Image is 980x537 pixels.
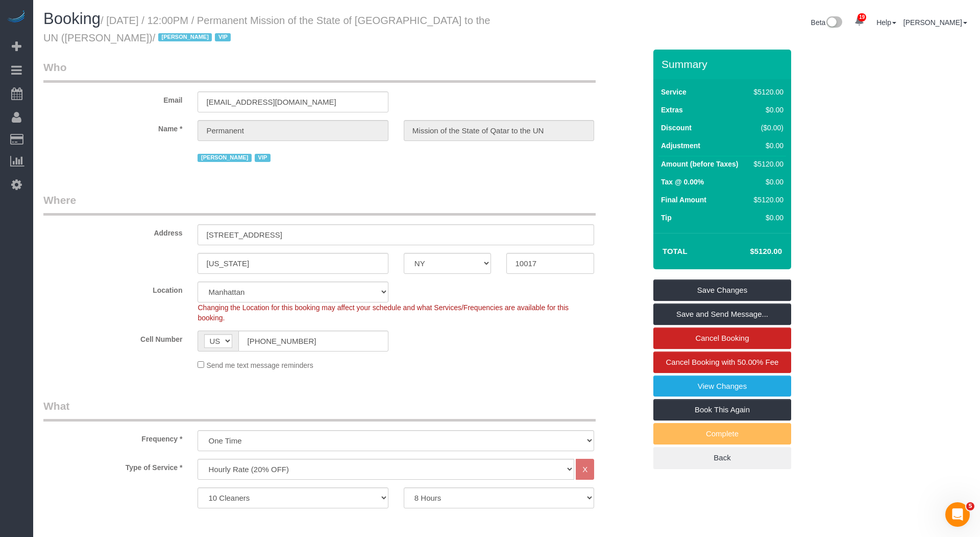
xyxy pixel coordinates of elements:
[663,247,688,255] strong: Total
[506,253,594,274] input: Zip Code
[661,213,672,223] label: Tip
[198,120,388,141] input: First Name
[653,399,791,421] a: Book This Again
[751,213,783,223] div: $0.00
[43,193,596,216] legend: Where
[255,154,271,162] span: VIP
[158,33,212,41] span: [PERSON_NAME]
[661,123,692,133] label: Discount
[198,253,388,274] input: City
[653,303,791,325] a: Save and Send Message...
[43,10,101,28] span: Booking
[751,195,783,205] div: $5120.00
[404,120,594,141] input: Last Name
[206,361,313,369] span: Send me text message reminders
[198,154,251,162] span: [PERSON_NAME]
[43,399,596,422] legend: What
[653,328,791,349] a: Cancel Booking
[653,376,791,397] a: View Changes
[945,502,970,527] iframe: Intercom live chat
[661,159,738,169] label: Amount (before Taxes)
[857,13,866,21] span: 19
[825,16,842,30] img: New interface
[751,141,783,151] div: $0.00
[661,141,700,151] label: Adjustment
[6,10,27,25] img: Automaid Logo
[903,18,967,27] a: [PERSON_NAME]
[238,331,388,352] input: Cell Number
[811,18,843,27] a: Beta
[36,459,190,473] label: Type of Service *
[36,282,190,295] label: Location
[661,58,786,70] h3: Summary
[661,195,706,205] label: Final Amount
[43,15,490,43] small: / [DATE] / 12:00PM / Permanent Mission of the State of [GEOGRAPHIC_DATA] to the UN ([PERSON_NAME])
[198,303,569,322] span: Changing the Location for this booking may affect your schedule and what Services/Frequencies are...
[661,87,687,97] label: Service
[215,33,231,41] span: VIP
[966,502,974,510] span: 5
[751,159,783,169] div: $5120.00
[666,358,779,366] span: Cancel Booking with 50.00% Fee
[153,32,234,43] span: /
[849,10,869,33] a: 19
[653,279,791,301] a: Save Changes
[653,447,791,469] a: Back
[751,105,783,115] div: $0.00
[720,247,782,256] h4: $5120.00
[661,105,683,115] label: Extras
[751,87,783,97] div: $5120.00
[36,224,190,238] label: Address
[876,18,896,27] a: Help
[751,177,783,187] div: $0.00
[661,177,704,187] label: Tax @ 0.00%
[198,91,388,112] input: Email
[36,91,190,105] label: Email
[43,60,596,83] legend: Who
[653,352,791,373] a: Cancel Booking with 50.00% Fee
[36,430,190,444] label: Frequency *
[36,331,190,344] label: Cell Number
[751,123,783,133] div: ($0.00)
[36,120,190,134] label: Name *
